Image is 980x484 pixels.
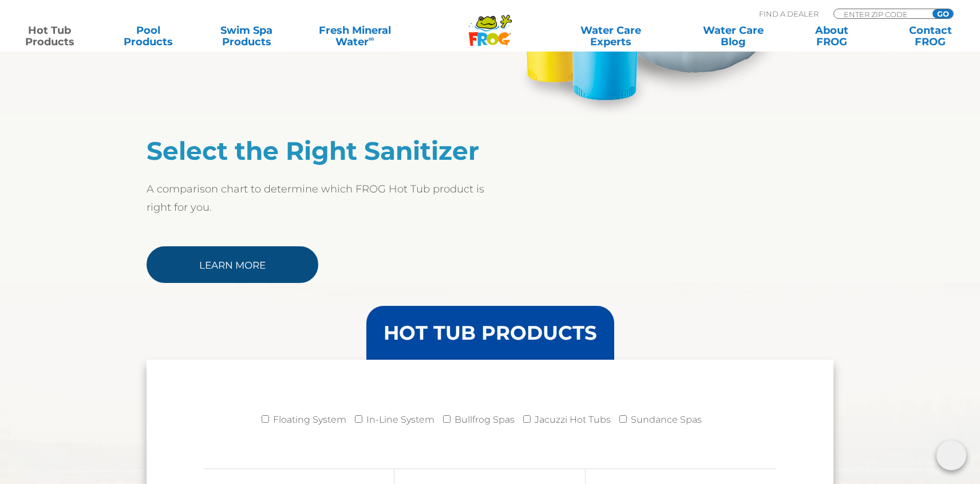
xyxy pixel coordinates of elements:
a: Hot TubProducts [11,25,88,48]
label: Floating System [273,408,346,431]
a: Swim SpaProducts [208,25,285,48]
a: Water CareBlog [695,25,772,48]
a: Learn More [147,246,318,283]
a: Fresh MineralWater∞ [307,25,402,48]
p: A comparison chart to determine which FROG Hot Tub product is right for you. [147,180,490,217]
input: GO [932,9,953,18]
label: Bullfrog Spas [455,408,515,431]
p: Find A Dealer [759,9,819,19]
label: In-Line System [366,408,434,431]
a: PoolProducts [110,25,187,48]
a: ContactFROG [892,25,969,48]
a: AboutFROG [793,25,870,48]
sup: ∞ [369,34,374,43]
h2: Select the Right Sanitizer [147,136,490,166]
a: Water CareExperts [549,25,673,48]
input: Zip Code Form [843,9,920,19]
label: Jacuzzi Hot Tubs [535,408,611,431]
img: openIcon [936,440,966,470]
h3: HOT TUB PRODUCTS [384,323,597,343]
label: Sundance Spas [631,408,702,431]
